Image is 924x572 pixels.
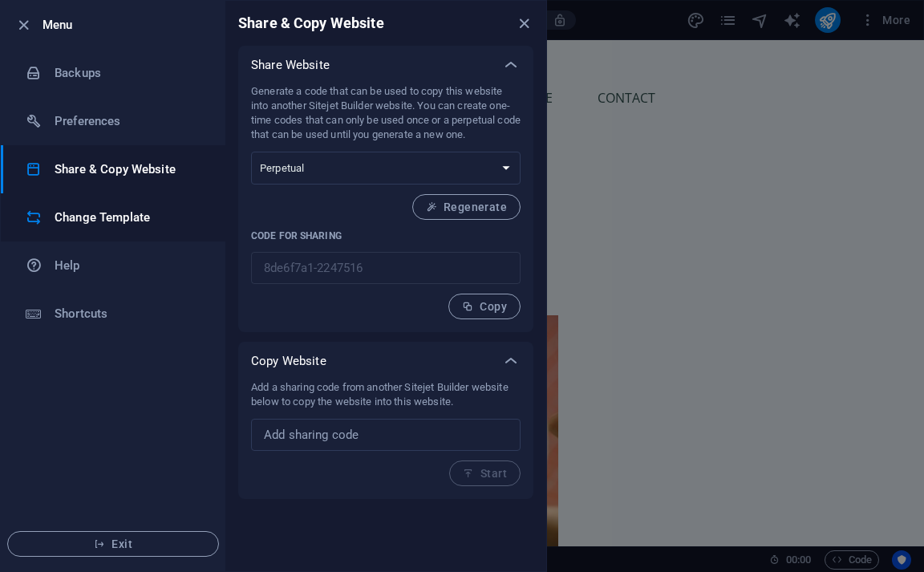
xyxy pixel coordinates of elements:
button: Regenerate [412,194,521,220]
span: Regenerate [426,201,507,213]
span: Exit [21,538,205,550]
p: Copy Website [251,353,326,369]
h6: Share & Copy Website [238,14,384,33]
div: Share Website [238,46,533,84]
p: Share Website [251,57,330,73]
h6: Change Template [55,208,203,227]
p: Code for sharing [251,229,521,242]
h6: Help [55,256,203,275]
button: Copy [448,294,521,319]
h6: Backups [55,63,203,83]
h6: Menu [43,15,213,34]
div: Copy Website [238,342,533,380]
h6: Share & Copy Website [55,160,203,179]
button: Exit [7,531,219,557]
h6: Preferences [55,112,203,131]
p: Add a sharing code from another Sitejet Builder website below to copy the website into this website. [251,380,521,409]
h6: Shortcuts [55,304,203,323]
a: Help [1,241,225,290]
input: Add sharing code [251,419,521,451]
p: Generate a code that can be used to copy this website into another Sitejet Builder website. You c... [251,84,521,142]
button: close [514,14,533,33]
span: Copy [462,300,507,313]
